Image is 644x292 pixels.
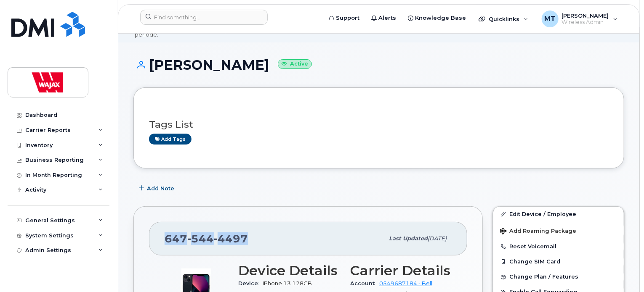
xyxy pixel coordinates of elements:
button: Change SIM Card [493,254,624,269]
span: Add Note [147,184,174,192]
span: 647 [165,232,248,245]
a: 0549687184 - Bell [379,280,432,287]
span: Change Plan / Features [509,274,578,280]
button: Add Roaming Package [493,222,624,239]
button: Add Note [133,181,181,196]
span: MT [544,14,556,24]
button: Reset Voicemail [493,239,624,254]
button: Change Plan / Features [493,269,624,284]
h1: [PERSON_NAME] [133,58,624,72]
span: [PERSON_NAME] [562,12,609,19]
small: Active [278,59,312,69]
span: iPhone 13 128GB [263,280,312,287]
span: Support [336,14,359,22]
a: Edit Device / Employee [493,207,624,222]
input: Find something... [140,10,268,25]
h3: Device Details [238,263,340,278]
h3: Carrier Details [350,263,452,278]
span: Device [238,280,263,287]
span: Add Roaming Package [500,228,576,236]
div: Quicklinks [473,11,534,27]
a: Alerts [365,10,402,26]
h3: Tags List [149,119,609,130]
span: [DATE] [428,235,447,242]
span: Knowledge Base [415,14,466,22]
span: Alerts [378,14,396,22]
a: Support [323,10,365,26]
span: 4497 [214,232,248,245]
a: Add tags [149,134,192,144]
span: Account [350,280,379,287]
div: Michael Tran [536,11,624,27]
span: Wireless Admin [562,19,609,26]
span: Quicklinks [489,16,519,22]
span: 544 [187,232,214,245]
span: Last updated [389,235,428,242]
a: Knowledge Base [402,10,472,26]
